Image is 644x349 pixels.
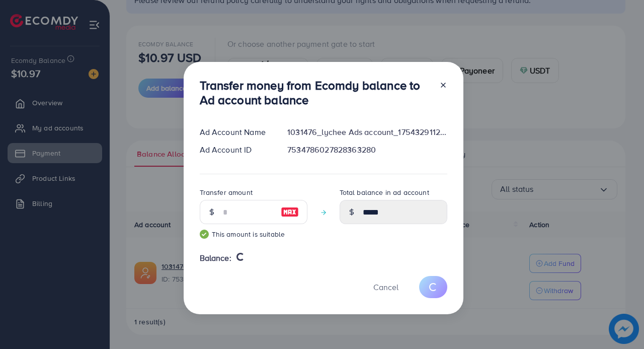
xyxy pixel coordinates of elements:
div: Ad Account Name [192,126,280,138]
div: 7534786027828363280 [279,144,455,156]
button: Cancel [361,276,411,298]
span: Cancel [373,282,398,293]
div: Ad Account ID [192,144,280,156]
label: Transfer amount [200,187,253,197]
label: Total balance in ad account [340,187,429,197]
img: image [281,206,299,218]
div: 1031476_lychee Ads account_1754329112812 [279,126,455,138]
h3: Transfer money from Ecomdy balance to Ad account balance [200,78,431,107]
small: This amount is suitable [200,229,307,239]
span: Balance: [200,252,231,264]
img: guide [200,230,209,239]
